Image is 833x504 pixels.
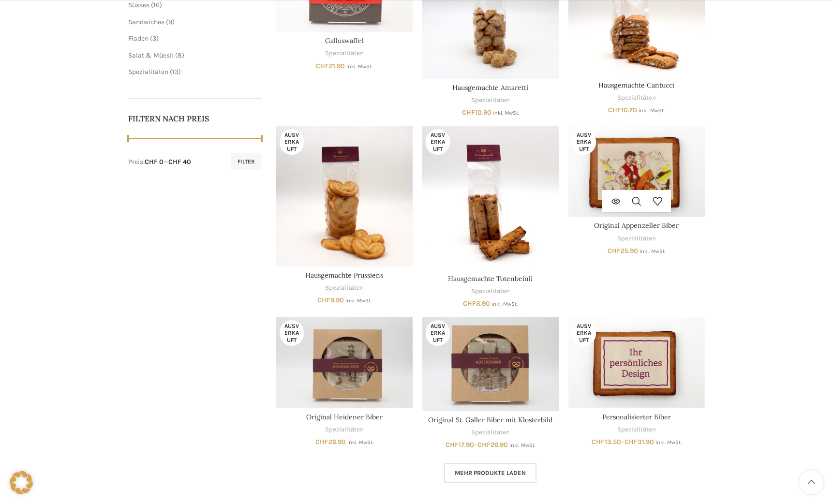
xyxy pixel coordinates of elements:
a: Spezialitäten [325,49,364,58]
small: inkl. MwSt. [509,442,535,448]
a: Fladen [128,34,149,43]
a: Original St. Galler Biber mit Klosterbild [428,415,552,424]
small: inkl. MwSt. [639,107,665,114]
bdi: 13.50 [592,438,621,446]
span: CHF [625,438,638,446]
span: CHF [608,247,621,255]
span: CHF [463,299,476,308]
span: Ausverkauft [426,129,450,155]
a: Spezialitäten [471,287,510,296]
a: Galluswaffel [325,36,364,45]
a: Hausgemachte Cantucci [598,81,674,89]
bdi: 26.90 [315,438,346,446]
span: CHF [316,62,329,70]
bdi: 10.70 [608,106,637,114]
span: CHF 40 [168,158,191,166]
bdi: 21.90 [316,62,345,70]
a: Personalisierter Biber [568,317,705,408]
a: Hausgemachte Prussiens [305,271,383,280]
a: Scroll to top button [799,470,823,494]
div: Preis: — [128,157,191,167]
a: Original Appenzeller Biber [594,221,679,230]
bdi: 17.90 [446,441,474,449]
span: 8 [178,51,182,59]
span: Ausverkauft [572,129,596,155]
a: Hausgemachte Amaretti [452,83,528,92]
a: Mehr Produkte laden [444,463,536,483]
a: Hausgemachte Prussiens [276,126,413,267]
a: Spezialitäten [471,428,510,437]
bdi: 10.90 [462,108,491,117]
a: Original Appenzeller Biber [568,126,705,217]
a: Lese mehr über „Original Appenzeller Biber“ [605,190,626,212]
a: Spezialitäten [471,96,510,105]
a: Spezialitäten [617,234,656,243]
a: Original Heidener Biber [306,413,383,421]
span: CHF 0 [145,158,164,166]
span: Ausverkauft [280,129,304,155]
span: 3 [152,34,156,43]
a: Spezialitäten [325,425,364,434]
span: CHF [317,296,330,304]
span: CHF [608,106,621,114]
a: Spezialitäten [128,68,168,76]
small: inkl. MwSt. [655,439,682,445]
bdi: 31.90 [625,438,654,446]
bdi: 9.90 [317,296,344,304]
a: Spezialitäten [617,93,656,103]
small: inkl. MwSt. [640,248,666,254]
a: Sandwiches [128,18,164,26]
small: inkl. MwSt. [347,439,373,445]
span: CHF [592,438,605,446]
span: – [568,437,705,447]
a: Original Heidener Biber [276,317,413,408]
h5: Filtern nach Preis [128,113,262,124]
span: CHF [477,441,491,449]
a: Hausgemachte Totenbeinli [448,274,533,283]
bdi: 26.90 [477,441,508,449]
span: – [422,440,559,450]
span: CHF [315,438,328,446]
a: Salat & Müesli [128,51,174,59]
a: Spezialitäten [617,425,656,434]
bdi: 8.90 [463,299,490,308]
span: 9 [168,18,172,26]
small: inkl. MwSt. [345,297,372,304]
span: Ausverkauft [280,320,304,346]
a: Süsses [128,1,149,9]
span: CHF [462,108,475,117]
a: Hausgemachte Totenbeinli [422,126,559,270]
a: Personalisierter Biber [602,413,671,421]
span: 16 [153,1,160,9]
small: inkl. MwSt. [493,110,519,116]
span: Ausverkauft [572,320,596,346]
small: inkl. MwSt. [346,63,372,70]
span: CHF [446,441,459,449]
button: Filter [231,153,262,170]
small: inkl. MwSt. [491,301,518,307]
span: 13 [172,68,178,76]
bdi: 25.90 [608,247,638,255]
a: Original St. Galler Biber mit Klosterbild [422,317,559,411]
a: Spezialitäten [325,283,364,293]
a: Schnellansicht [626,190,647,212]
span: Mehr Produkte laden [455,469,526,477]
span: Ausverkauft [426,320,450,346]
